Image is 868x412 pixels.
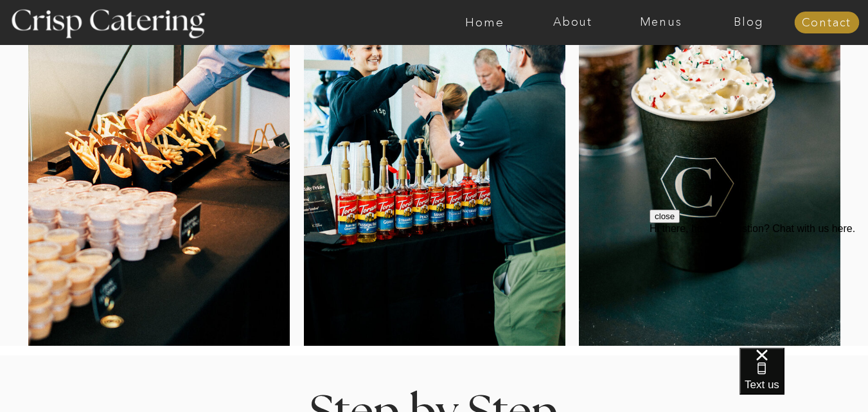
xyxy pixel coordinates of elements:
iframe: podium webchat widget bubble [740,348,868,412]
iframe: podium webchat widget prompt [650,210,868,364]
a: Blog [705,16,793,29]
a: Contact [794,17,859,30]
a: Menus [617,16,705,29]
a: About [529,16,617,29]
a: Home [441,16,529,29]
